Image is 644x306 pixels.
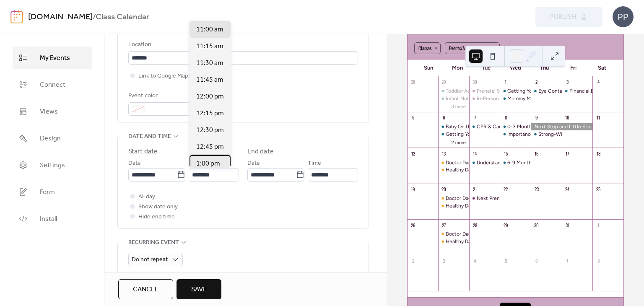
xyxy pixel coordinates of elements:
div: 26 [410,222,416,228]
div: 2 [533,79,540,85]
div: 16 [533,150,540,156]
button: 2 more [448,138,469,145]
div: 5 [502,257,509,264]
div: 6-9 Month & 9-12 Month Infant Expectations [500,159,531,166]
button: Save [177,279,221,299]
span: Settings [40,161,65,171]
div: PP [613,6,634,27]
div: Financial Emergencies & Creating Motivation [562,88,593,95]
div: Prenatal Series [477,88,511,95]
div: Doctor Dad - Spiritual Series [446,159,510,166]
div: Strong-Willed Children & Bonding With Your Toddler [531,131,562,138]
span: Save [191,285,207,295]
div: 13 [441,150,447,156]
span: Connect [40,80,65,90]
span: 11:30 am [196,58,223,68]
span: Cancel [133,285,158,295]
div: 25 [595,186,601,192]
div: Doctor Dad - Spiritual Series [446,231,510,238]
span: Recurring event [128,238,179,248]
div: 5 [410,114,416,121]
span: Link to Google Maps [138,71,191,81]
div: 29 [441,79,447,85]
div: Healthy Dad - Spiritual Series [446,238,513,245]
a: Design [13,127,92,150]
div: Doctor Dad - Spiritual Series [446,195,510,202]
div: Healthy Dad - Spiritual Series [446,166,513,174]
a: Views [13,100,92,123]
div: Healthy Dad - Spiritual Series [438,166,469,174]
img: logo [10,10,23,23]
div: 24 [564,186,571,192]
div: 15 [502,150,509,156]
div: 0-3 Month & 3-6 Month Infant Expectations [507,123,608,130]
div: 0-3 Month & 3-6 Month Infant Expectations [500,123,531,130]
span: 11:15 am [196,41,223,52]
div: Fri [559,60,588,76]
div: 3 [564,79,571,85]
div: Infant Nutrition & Budget 101 [438,95,469,102]
div: Tue [472,60,501,76]
div: Start date [128,147,158,157]
a: Form [13,181,92,203]
span: Install [40,214,57,224]
span: Show date only [138,202,178,212]
a: My Events [13,47,92,69]
a: Cancel [118,279,173,299]
div: 28 [410,79,416,85]
div: Getting Your Child to Eat & Creating Confidence [438,131,469,138]
div: Location [128,40,356,50]
div: Next Prenatal Series Start Date [469,195,500,202]
span: 12:00 pm [196,92,224,102]
div: 6 [441,114,447,121]
div: 7 [472,114,478,121]
div: 11 [595,114,601,121]
div: In-Person Prenatal Series [469,95,500,102]
div: Sat [588,60,617,76]
div: Doctor Dad - Spiritual Series [438,231,469,238]
div: Mommy Milestones & Creating Kindness [507,95,600,102]
div: Wed [501,60,530,76]
div: Healthy Dad - Spiritual Series [446,202,513,210]
div: 4 [595,79,601,85]
div: Importance of Words & Credit Cards: Friend or Foe? [500,131,531,138]
div: Doctor Dad - Spiritual Series [438,159,469,166]
div: Prenatal Series [469,88,500,95]
div: Mommy Milestones & Creating Kindness [500,95,531,102]
div: Mon [443,60,472,76]
div: Doctor Dad - Spiritual Series [438,195,469,202]
span: My Events [40,53,70,63]
div: Toddler Accidents & Your Financial Future [446,88,541,95]
div: 1 [595,222,601,228]
span: Views [40,107,58,117]
span: Time [308,158,321,169]
div: 4 [472,257,478,264]
span: Date [247,158,260,169]
button: 3 more [448,102,469,109]
div: 30 [472,79,478,85]
div: Next Step and Little Steps Closed [531,123,592,130]
span: Form [40,187,55,197]
div: 28 [472,222,478,228]
div: In-Person Prenatal Series [477,95,535,102]
div: Event color [128,91,195,101]
div: 7 [564,257,571,264]
div: 27 [441,222,447,228]
div: Toddler Accidents & Your Financial Future [438,88,469,95]
div: CPR & Car Seat Safety [469,123,500,130]
span: Hide end time [138,212,175,222]
div: 20 [441,186,447,192]
a: Connect [13,73,92,96]
div: 18 [595,150,601,156]
span: Date [128,158,141,169]
div: Eye Contact Means Love & Words Matter: Magic Words [531,88,562,95]
a: Settings [13,154,92,176]
span: 11:45 am [196,75,223,85]
div: Thu [530,60,559,76]
div: End date [247,147,274,157]
span: Date and time [128,132,171,142]
div: 19 [410,186,416,192]
span: Design [40,134,61,144]
span: Do not repeat [132,254,168,265]
span: 12:45 pm [196,142,224,152]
